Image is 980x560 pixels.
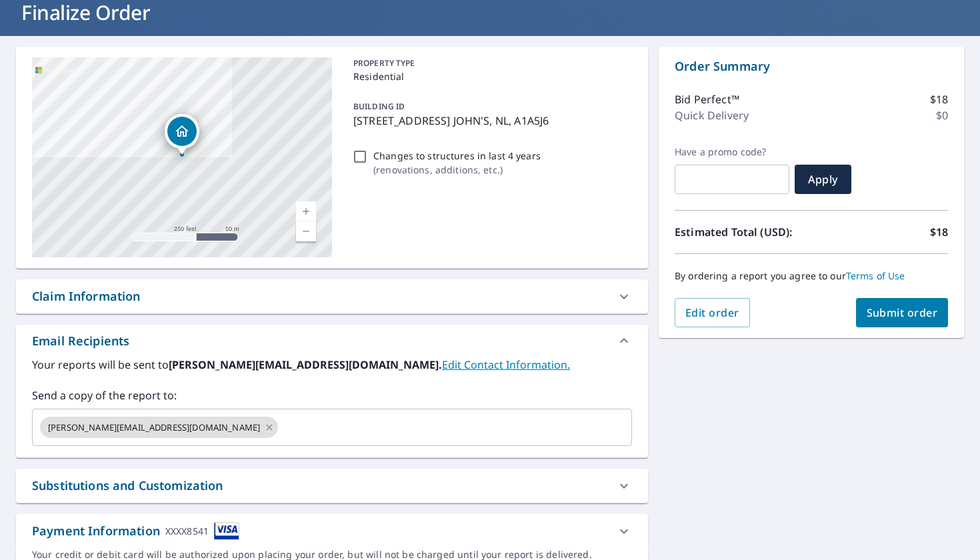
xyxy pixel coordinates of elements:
[32,287,141,305] div: Claim Information
[675,270,948,282] p: By ordering a report you agree to our
[40,417,278,438] div: [PERSON_NAME][EMAIL_ADDRESS][DOMAIN_NAME]
[40,421,268,434] span: [PERSON_NAME][EMAIL_ADDRESS][DOMAIN_NAME]
[936,107,948,123] p: $0
[16,325,648,357] div: Email Recipients
[373,149,541,163] p: Changes to structures in last 4 years
[675,298,750,327] button: Edit order
[32,477,223,495] div: Substitutions and Customization
[32,387,632,403] label: Send a copy of the report to:
[675,57,948,75] p: Order Summary
[675,91,739,107] p: Bid Perfect™
[846,269,905,282] a: Terms of Use
[16,514,648,548] div: Payment InformationXXXX8541cardImage
[296,221,316,241] a: Current Level 17, Zoom Out
[169,357,442,372] b: [PERSON_NAME][EMAIL_ADDRESS][DOMAIN_NAME].
[685,305,739,320] span: Edit order
[442,357,570,372] a: EditContactInfo
[165,522,209,540] div: XXXX8541
[805,172,841,187] span: Apply
[795,165,851,194] button: Apply
[353,113,627,129] p: [STREET_ADDRESS] JOHN'S, NL, A1A5J6
[675,146,789,158] label: Have a promo code?
[32,357,632,373] label: Your reports will be sent to
[32,522,239,540] div: Payment Information
[856,298,949,327] button: Submit order
[16,279,648,313] div: Claim Information
[675,224,811,240] p: Estimated Total (USD):
[930,224,948,240] p: $18
[296,201,316,221] a: Current Level 17, Zoom In
[353,101,405,112] p: BUILDING ID
[353,69,627,83] p: Residential
[353,57,627,69] p: PROPERTY TYPE
[930,91,948,107] p: $18
[32,332,129,350] div: Email Recipients
[867,305,938,320] span: Submit order
[214,522,239,540] img: cardImage
[16,469,648,503] div: Substitutions and Customization
[675,107,749,123] p: Quick Delivery
[165,114,199,155] div: Dropped pin, building 1, Residential property, 10 CHEYNE DR ST. JOHN'S NL A1A5J6
[373,163,541,177] p: ( renovations, additions, etc. )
